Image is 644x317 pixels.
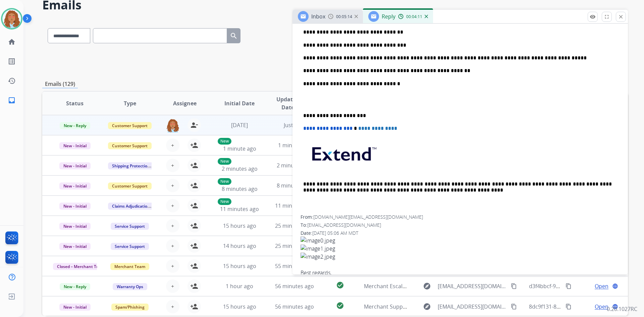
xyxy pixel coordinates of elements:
span: New - Initial [59,203,91,210]
span: 00:05:14 [336,14,352,19]
mat-icon: fullscreen [604,14,610,20]
span: Customer Support [108,122,152,129]
span: New - Initial [59,304,91,311]
span: 11 minutes ago [220,205,259,213]
span: + [171,262,174,270]
button: + [166,199,179,212]
mat-icon: person_add [190,141,198,149]
span: Service Support [111,243,149,250]
span: Merchant Team [110,263,149,270]
span: Customer Support [108,182,152,190]
button: + [166,239,179,253]
span: 1 hour ago [226,282,253,290]
span: 2 minutes ago [277,162,313,169]
p: New [218,138,231,145]
span: 15 hours ago [223,222,256,229]
span: [EMAIL_ADDRESS][DOMAIN_NAME] [438,282,507,290]
span: Initial Date [224,99,255,107]
span: [DOMAIN_NAME][EMAIL_ADDRESS][DOMAIN_NAME] [313,214,423,220]
span: New - Initial [59,243,91,250]
span: [EMAIL_ADDRESS][DOMAIN_NAME] [307,222,381,228]
span: Open [595,282,608,290]
span: Warranty Ops [113,283,147,290]
span: 15 hours ago [223,262,256,270]
mat-icon: content_copy [511,304,517,310]
span: New - Reply [60,283,90,290]
span: + [171,141,174,149]
span: 1 minute ago [223,145,256,152]
img: image2.jpeg [301,253,620,261]
span: 8 minutes ago [277,182,313,189]
mat-icon: search [230,32,238,40]
mat-icon: person_add [190,262,198,270]
span: Customer Support [108,142,152,149]
mat-icon: language [612,283,618,289]
span: 2 minutes ago [222,165,258,172]
span: [EMAIL_ADDRESS][DOMAIN_NAME] [438,303,507,311]
mat-icon: home [8,38,16,46]
span: 8 minutes ago [222,185,258,193]
div: To: [301,222,620,228]
p: New [218,198,231,205]
mat-icon: person_add [190,242,198,250]
img: image0.jpeg [301,236,620,245]
mat-icon: close [618,14,624,20]
mat-icon: check_circle [336,302,344,310]
button: + [166,219,179,232]
mat-icon: list_alt [8,57,16,65]
span: 25 minutes ago [275,242,314,250]
span: Status [66,99,84,107]
span: 14 hours ago [223,242,256,250]
span: 1 minute ago [278,142,311,149]
p: Emails (129) [42,80,78,88]
mat-icon: content_copy [566,304,572,310]
span: 25 minutes ago [275,222,314,229]
span: Inbox [311,13,325,20]
span: 15 hours ago [223,303,256,310]
mat-icon: explore [423,282,431,290]
mat-icon: person_add [190,222,198,230]
mat-icon: content_copy [566,283,572,289]
mat-icon: history [8,77,16,85]
span: + [171,161,174,169]
div: Date: [301,230,620,236]
mat-icon: content_copy [511,283,517,289]
p: 0.20.1027RC [607,305,637,313]
mat-icon: language [612,304,618,310]
button: + [166,179,179,192]
span: New - Initial [59,142,91,149]
mat-icon: inbox [8,96,16,104]
button: + [166,139,179,152]
span: 00:04:11 [406,14,422,19]
span: New - Initial [59,182,91,190]
mat-icon: remove_red_eye [590,14,596,20]
img: agent-avatar [166,118,179,133]
span: + [171,181,174,190]
mat-icon: person_add [190,161,198,169]
mat-icon: person_add [190,303,198,311]
span: Claims Adjudication [108,203,154,210]
span: [DATE] [231,121,248,129]
span: Reply [382,13,395,20]
span: 55 minutes ago [275,262,314,270]
div: Best regards, [301,269,620,285]
p: New [218,158,231,165]
span: Assignee [173,99,197,107]
span: Type [124,99,136,107]
mat-icon: explore [423,303,431,311]
div: From: [301,214,620,220]
span: 8dc9f131-8586-4fb1-a07a-ab0b76a3eba5 [529,303,631,310]
span: Closed – Merchant Transfer [53,263,114,270]
span: Just now [284,121,305,129]
button: + [166,279,179,293]
button: + [166,300,179,313]
span: d3f4bbcf-9868-463a-8a23-491d4ff0a376 [529,282,628,290]
span: 56 minutes ago [275,282,314,290]
span: + [171,303,174,311]
button: + [166,159,179,172]
span: + [171,222,174,230]
span: Merchant Support #659287: How would you rate the support you received? [364,303,554,310]
span: Service Support [111,223,149,230]
mat-icon: person_add [190,282,198,290]
mat-icon: person_remove [190,121,198,129]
